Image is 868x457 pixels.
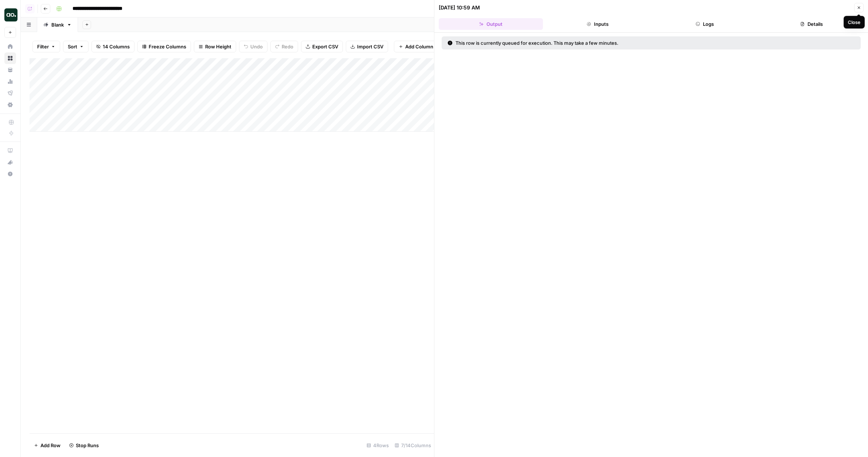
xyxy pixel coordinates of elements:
[4,52,16,64] a: Browse
[63,41,89,52] button: Sort
[282,43,293,50] span: Redo
[40,442,60,449] span: Add Row
[270,41,298,52] button: Redo
[239,41,267,52] button: Undo
[205,43,231,50] span: Row Height
[4,6,16,24] button: Workspace: Justina testing
[439,18,543,30] button: Output
[65,440,103,451] button: Stop Runs
[4,8,17,21] img: Justina testing Logo
[4,168,16,180] button: Help + Support
[392,440,434,451] div: 7/14 Columns
[103,43,130,50] span: 14 Columns
[447,39,737,47] div: This row is currently queued for execution. This may take a few minutes.
[32,41,60,52] button: Filter
[4,64,16,76] a: Your Data
[51,21,64,28] div: Blank
[364,440,392,451] div: 4 Rows
[250,43,263,50] span: Undo
[30,440,65,451] button: Add Row
[357,43,383,50] span: Import CSV
[848,19,861,25] div: Close
[68,43,77,50] span: Sort
[4,156,16,168] button: What's new?
[405,43,433,50] span: Add Column
[4,99,16,111] a: Settings
[4,87,16,99] a: Flightpath
[653,18,757,30] button: Logs
[194,41,236,52] button: Row Height
[301,41,343,52] button: Export CSV
[37,43,49,50] span: Filter
[546,18,650,30] button: Inputs
[5,157,16,168] div: What's new?
[4,145,16,156] a: AirOps Academy
[394,41,438,52] button: Add Column
[137,41,191,52] button: Freeze Columns
[312,43,338,50] span: Export CSV
[4,41,16,52] a: Home
[4,76,16,87] a: Usage
[760,18,864,30] button: Details
[37,17,78,32] a: Blank
[149,43,186,50] span: Freeze Columns
[439,4,480,11] div: [DATE] 10:59 AM
[91,41,134,52] button: 14 Columns
[346,41,388,52] button: Import CSV
[76,442,99,449] span: Stop Runs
